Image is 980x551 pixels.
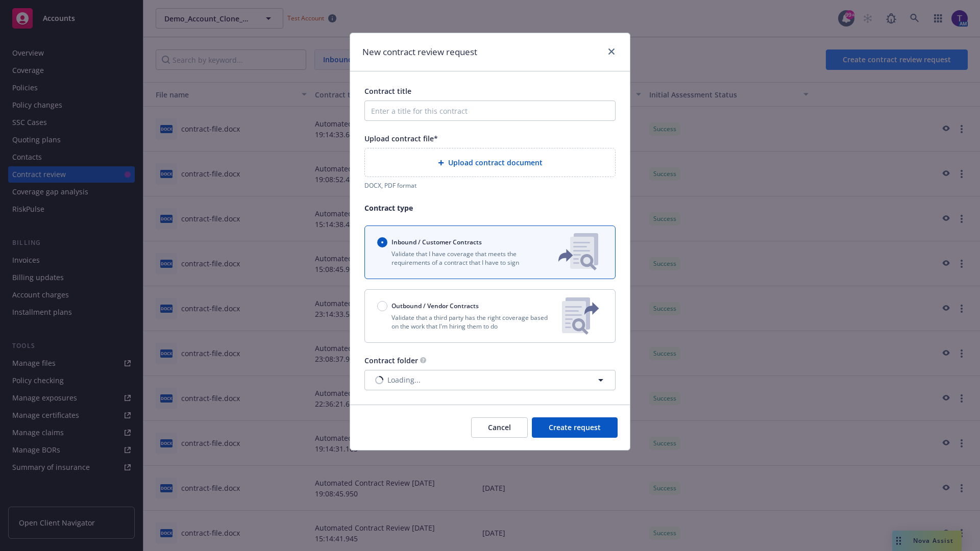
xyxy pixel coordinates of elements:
[549,422,601,432] span: Create request
[362,45,477,59] h1: New contract review request
[364,226,616,279] button: Inbound / Customer ContractsValidate that I have coverage that meets the requirements of a contra...
[364,86,411,96] span: Contract title
[448,157,543,168] span: Upload contract document
[364,289,616,343] button: Outbound / Vendor ContractsValidate that a third party has the right coverage based on the work t...
[605,45,618,58] a: close
[364,181,616,190] div: DOCX, PDF format
[377,313,554,331] p: Validate that a third party has the right coverage based on the work that I'm hiring them to do
[364,134,438,143] span: Upload contract file*
[471,417,528,438] button: Cancel
[364,203,616,213] p: Contract type
[488,422,511,432] span: Cancel
[364,370,616,390] button: Loading...
[364,356,418,365] span: Contract folder
[377,237,387,247] input: Inbound / Customer Contracts
[387,374,421,385] span: Loading...
[532,417,618,438] button: Create request
[391,302,479,310] span: Outbound / Vendor Contracts
[391,238,482,246] span: Inbound / Customer Contracts
[364,148,616,177] div: Upload contract document
[377,301,387,311] input: Outbound / Vendor Contracts
[377,249,542,267] p: Validate that I have coverage that meets the requirements of a contract that I have to sign
[364,101,616,121] input: Enter a title for this contract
